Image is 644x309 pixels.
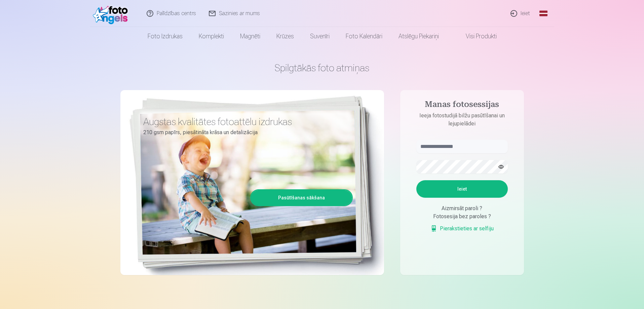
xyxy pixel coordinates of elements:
a: Pasūtīšanas sākšana [251,190,352,205]
h3: Augstas kvalitātes fotoattēlu izdrukas [143,116,348,128]
a: Suvenīri [302,27,338,46]
div: Fotosesija bez paroles ? [416,213,508,221]
div: Aizmirsāt paroli ? [416,204,508,213]
a: Foto kalendāri [338,27,390,46]
img: /fa1 [93,3,131,24]
h4: Manas fotosessijas [410,100,515,112]
p: 210 gsm papīrs, piesātināta krāsa un detalizācija [143,128,348,137]
a: Atslēgu piekariņi [390,27,447,46]
a: Foto izdrukas [140,27,191,46]
a: Magnēti [232,27,268,46]
p: Ieeja fotostudijā bilžu pasūtīšanai un lejupielādei [410,112,515,128]
a: Krūzes [268,27,302,46]
a: Visi produkti [447,27,505,46]
a: Komplekti [191,27,232,46]
button: Ieiet [416,180,508,198]
a: Pierakstieties ar selfiju [430,225,494,233]
h1: Spilgtākās foto atmiņas [120,62,524,74]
